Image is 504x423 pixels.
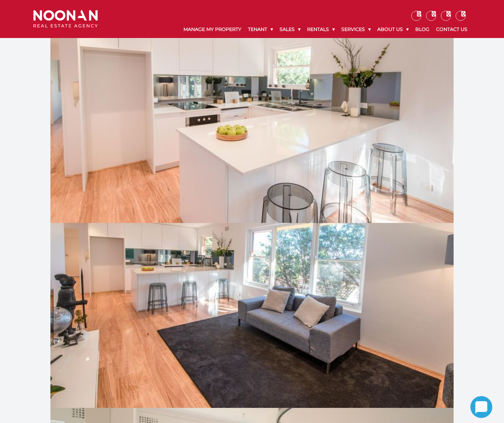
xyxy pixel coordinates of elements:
a: Manage My Property [180,21,245,38]
a: Contact Us [433,21,471,38]
a: Tenant [245,21,276,38]
a: Services [338,21,374,38]
img: Noonan Real Estate Agency [33,10,98,28]
a: Blog [412,21,433,38]
a: Rentals [304,21,338,38]
a: About Us [374,21,412,38]
a: Sales [276,21,304,38]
